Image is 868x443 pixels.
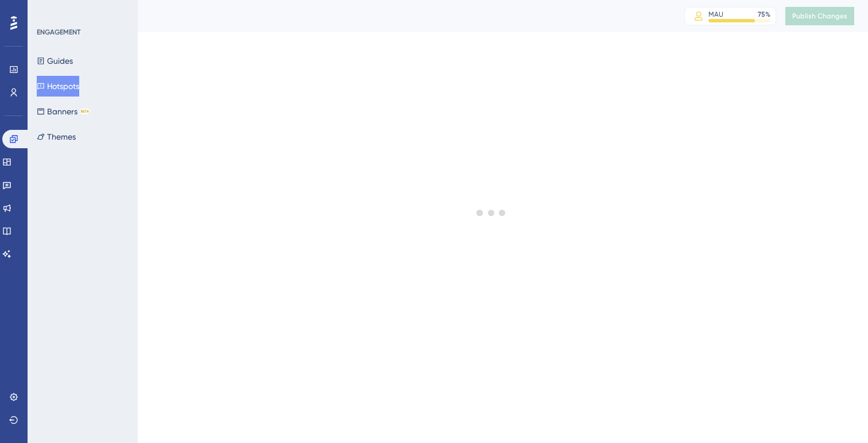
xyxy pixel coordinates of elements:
[37,126,76,147] button: Themes
[792,11,847,21] span: Publish Changes
[37,28,80,37] div: ENGAGEMENT
[708,10,723,19] div: MAU
[37,51,73,71] button: Guides
[80,109,90,114] div: BETA
[758,10,770,19] div: 75 %
[785,7,854,25] button: Publish Changes
[37,101,90,122] button: BannersBETA
[37,76,79,97] button: Hotspots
